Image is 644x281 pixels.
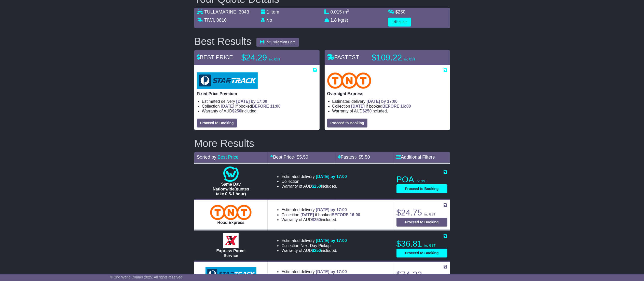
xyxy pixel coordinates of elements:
p: Overnight Express [327,91,447,96]
span: [DATE] by 17:00 [316,238,347,243]
span: 250 [314,218,321,222]
img: Border Express: Express Parcel Service [223,233,239,248]
span: [DATE] by 17:00 [316,174,347,179]
li: Collection [281,179,347,184]
p: $36.81 [396,239,447,249]
img: One World Courier: Same Day Nationwide(quotes take 0.5-1 hour) [223,167,239,182]
span: [DATE] [300,213,314,217]
li: Estimated delivery [281,238,347,243]
span: 1 [267,9,269,15]
button: Proceed to Booking [396,184,447,193]
span: [DATE] [221,104,234,108]
span: , 3043 [236,9,249,15]
button: Edit quote [388,18,411,27]
button: Proceed to Booking [396,249,447,258]
span: TIWI [204,18,214,23]
span: FASTEST [327,54,359,60]
sup: 3 [347,9,349,12]
p: $74.22 [396,270,447,280]
span: inc GST [416,180,427,183]
span: Road Express [217,220,245,225]
p: $109.22 [372,53,435,63]
span: $ [312,218,321,222]
li: Warranty of AUD included. [202,109,317,113]
span: 0.015 [331,9,342,15]
button: Edit Collection Date [256,38,299,47]
span: inc GST [269,58,280,61]
span: $ [363,109,372,113]
img: StarTrack: Express [205,267,256,281]
span: - $ [356,155,370,160]
span: TULLAMARINE [204,9,236,15]
span: 250 [235,109,241,113]
span: if booked [221,104,280,108]
span: $ [232,109,241,113]
span: 16:00 [401,104,411,108]
span: 5.50 [361,155,370,160]
img: TNT Domestic: Road Express [210,205,252,220]
a: Best Price [218,155,239,160]
p: Fixed Price Premium [197,91,317,96]
span: 16:00 [350,213,360,217]
span: if booked [351,104,411,108]
p: POA [396,174,447,185]
li: Warranty of AUD included. [332,109,447,113]
span: 5.50 [299,155,308,160]
p: $24.29 [241,53,305,63]
span: inc GST [404,58,415,61]
span: [DATE] by 17:00 [367,99,398,104]
li: Estimated delivery [281,174,347,179]
span: 250 [365,109,372,113]
span: $ [312,248,321,253]
a: Fastest- $5.50 [338,155,370,160]
span: , 0810 [214,18,227,23]
span: BEFORE [382,104,400,108]
span: Sorted by [197,155,216,160]
span: 250 [314,184,321,188]
span: Express Parcel Service [216,249,246,258]
img: TNT Domestic: Overnight Express [327,72,372,89]
div: Best Results [192,36,254,47]
button: Proceed to Booking [327,119,367,127]
span: 11:00 [270,104,281,108]
li: Collection [332,104,447,109]
span: - $ [294,155,308,160]
span: 250 [314,248,321,253]
a: Best Price- $5.50 [270,155,308,160]
img: StarTrack: Fixed Price Premium [197,72,258,89]
h2: More Results [194,138,450,149]
li: Estimated delivery [202,99,317,104]
span: [DATE] by 17:00 [316,270,347,274]
span: if booked [300,213,360,217]
span: BEFORE [252,104,269,108]
li: Collection [202,104,317,109]
span: $ [395,9,406,15]
span: BEST PRICE [197,54,233,60]
span: [DATE] [351,104,365,108]
span: [DATE] by 17:00 [236,99,267,104]
button: Proceed to Booking [396,218,447,227]
a: Additional Filters [396,155,435,160]
span: inc GST [424,213,435,216]
span: Next Day Pickup [300,244,331,248]
li: Collection [281,243,347,248]
p: $24.75 [396,208,447,218]
span: 250 [398,9,406,15]
span: m [343,9,349,15]
span: BEFORE [332,213,349,217]
li: Estimated delivery [281,269,360,274]
li: Estimated delivery [332,99,447,104]
span: [DATE] by 17:00 [316,208,347,212]
span: kg(s) [338,18,348,23]
span: Same Day Nationwide(quotes take 0.5-1 hour) [213,182,249,196]
li: Estimated delivery [281,207,360,212]
li: Collection [281,212,360,217]
li: Warranty of AUD included. [281,217,360,222]
li: Warranty of AUD included. [281,184,347,189]
span: 1.8 [331,18,337,23]
span: No [266,18,272,23]
span: item [271,9,279,15]
span: inc GST [424,244,435,247]
li: Warranty of AUD included. [281,248,347,253]
span: $ [312,184,321,188]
